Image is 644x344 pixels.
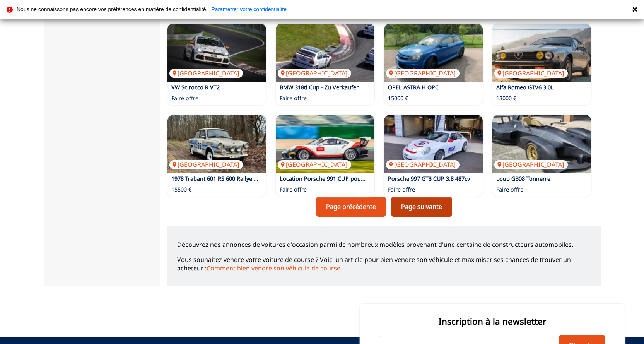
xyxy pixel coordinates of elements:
[386,69,460,77] p: [GEOGRAPHIC_DATA]
[384,24,483,82] img: OPEL ASTRA H OPC
[496,186,523,193] p: Faire offre
[496,94,516,102] p: 13000 €
[171,175,319,182] a: 1978 Trabant 601 RS 600 Rallye - 40 PS, Resta., Str.[DATE]
[280,84,360,91] a: BMW 318ti Cup - Zu Verkaufen
[211,7,287,12] a: Paramétrer votre confidentialité
[386,160,460,169] p: [GEOGRAPHIC_DATA]
[167,24,266,82] a: VW Scirocco R VT2[GEOGRAPHIC_DATA]
[276,115,374,173] a: Location Porsche 991 CUP pour Trackdays[GEOGRAPHIC_DATA]
[384,115,483,173] a: Porsche 997 GT3 CUP 3.8 487cv[GEOGRAPHIC_DATA]
[167,24,266,82] img: VW Scirocco R VT2
[384,115,483,173] img: Porsche 997 GT3 CUP 3.8 487cv
[177,255,591,273] p: Vous souhaitez vendre votre voiture de course ? Voici un article pour bien vendre son véhicule et...
[496,175,550,182] a: Loup GB08 Tonnerre
[280,94,307,102] p: Faire offre
[278,160,351,169] p: [GEOGRAPHIC_DATA]
[496,84,554,91] a: Alfa Romeo GTV6 3.0L
[388,94,408,102] p: 15000 €
[278,69,351,77] p: [GEOGRAPHIC_DATA]
[280,175,391,182] a: Location Porsche 991 CUP pour Trackdays
[492,24,591,82] img: Alfa Romeo GTV6 3.0L
[384,24,483,82] a: OPEL ASTRA H OPC[GEOGRAPHIC_DATA]
[316,197,386,217] a: Page précédente
[171,84,220,91] a: VW Scirocco R VT2
[17,7,207,12] p: Nous ne connaissons pas encore vos préférences en matière de confidentialité.
[280,186,307,193] p: Faire offre
[171,94,198,102] p: Faire offre
[177,240,591,249] p: Découvrez nos annonces de voitures d'occasion parmi de nombreux modèles provenant d'une centaine ...
[388,186,415,193] p: Faire offre
[388,175,470,182] a: Porsche 997 GT3 CUP 3.8 487cv
[276,24,374,82] a: BMW 318ti Cup - Zu Verkaufen[GEOGRAPHIC_DATA]
[167,115,266,173] a: 1978 Trabant 601 RS 600 Rallye - 40 PS, Resta., Str.Zul[GEOGRAPHIC_DATA]
[494,160,568,169] p: [GEOGRAPHIC_DATA]
[169,69,243,77] p: [GEOGRAPHIC_DATA]
[494,69,568,77] p: [GEOGRAPHIC_DATA]
[492,24,591,82] a: Alfa Romeo GTV6 3.0L[GEOGRAPHIC_DATA]
[276,115,374,173] img: Location Porsche 991 CUP pour Trackdays
[169,160,243,169] p: [GEOGRAPHIC_DATA]
[492,115,591,173] a: Loup GB08 Tonnerre[GEOGRAPHIC_DATA]
[492,115,591,173] img: Loup GB08 Tonnerre
[171,186,191,193] p: 15500 €
[207,264,340,272] a: Comment bien vendre son véhicule de course
[388,84,439,91] a: OPEL ASTRA H OPC
[379,315,605,327] p: Inscription à la newsletter
[167,115,266,173] img: 1978 Trabant 601 RS 600 Rallye - 40 PS, Resta., Str.Zul
[391,197,452,217] a: Page suivante
[276,24,374,82] img: BMW 318ti Cup - Zu Verkaufen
